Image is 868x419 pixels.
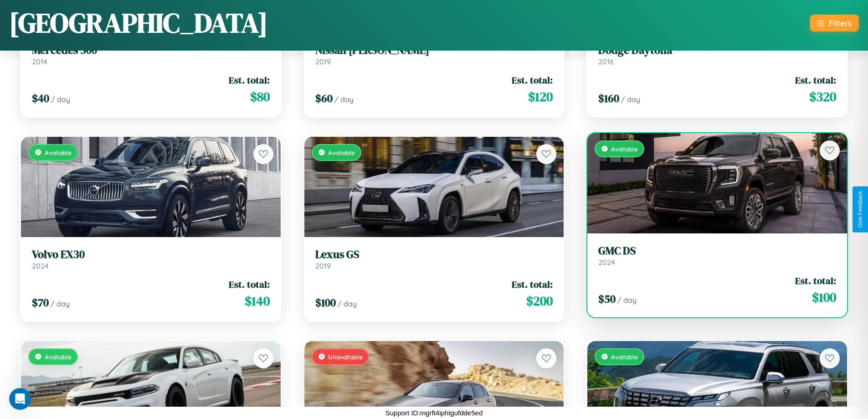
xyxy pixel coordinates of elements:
span: Est. total: [795,274,836,287]
span: $ 320 [809,88,836,106]
span: $ 100 [315,295,336,310]
span: 2019 [315,261,331,270]
span: 2016 [598,57,614,66]
div: Filters [829,18,852,28]
span: / day [338,299,357,308]
span: Est. total: [229,73,270,87]
h3: Mercedes 500 [32,44,270,57]
span: $ 120 [528,88,553,106]
span: 2014 [32,57,47,66]
span: Est. total: [512,278,553,291]
h3: Nissan [PERSON_NAME] [315,44,553,57]
span: $ 140 [245,292,270,310]
p: Support ID: mgrft4iphtgufdde5ed [385,407,483,419]
span: $ 80 [250,88,270,106]
span: 2024 [32,261,49,270]
span: Unavailable [328,353,363,361]
div: Give Feedback [857,191,863,228]
h1: [GEOGRAPHIC_DATA] [9,4,268,41]
span: / day [617,295,637,305]
span: / day [621,95,640,104]
a: Nissan [PERSON_NAME]2019 [315,44,553,66]
iframe: Intercom live chat [9,388,31,410]
a: GMC DS2024 [598,244,836,267]
a: Lexus GS2019 [315,248,553,270]
span: Available [611,145,638,153]
h3: Volvo EX30 [32,248,270,261]
span: Available [45,353,72,361]
span: Available [611,353,638,361]
a: Volvo EX302024 [32,248,270,270]
span: Available [45,149,72,156]
button: Filters [810,15,859,31]
span: / day [51,95,70,104]
span: / day [51,299,70,308]
h3: GMC DS [598,244,836,258]
span: Est. total: [512,73,553,87]
span: / day [334,95,354,104]
span: $ 200 [526,292,553,310]
span: 2024 [598,258,615,267]
span: $ 60 [315,91,333,106]
span: Est. total: [795,73,836,87]
span: $ 70 [32,295,49,310]
span: Available [328,149,355,156]
span: $ 100 [812,288,836,306]
span: Est. total: [229,278,270,291]
span: $ 160 [598,91,619,106]
h3: Dodge Daytona [598,44,836,57]
h3: Lexus GS [315,248,553,261]
a: Dodge Daytona2016 [598,44,836,66]
span: $ 50 [598,291,616,306]
a: Mercedes 5002014 [32,44,270,66]
span: 2019 [315,57,331,66]
span: $ 40 [32,91,49,106]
